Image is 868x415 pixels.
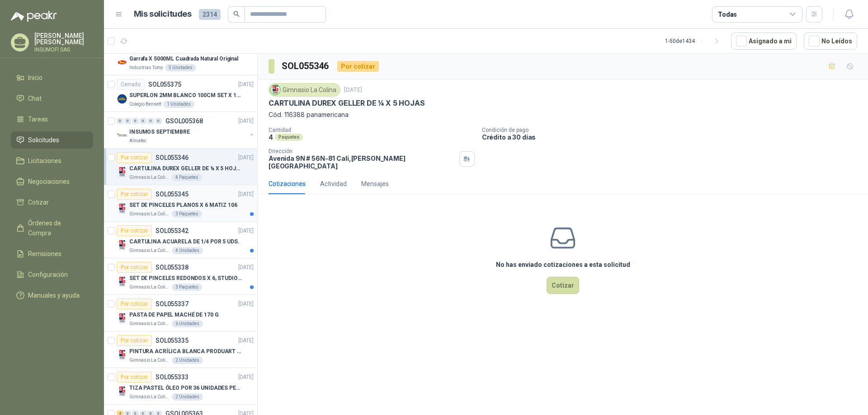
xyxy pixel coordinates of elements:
a: Por cotizarSOL055338[DATE] Company LogoSET DE PINCELES REDONDOS X 6, STUDIO 306Gimnasio La Colina... [104,258,257,295]
p: Gimnasio La Colina [129,247,170,254]
img: Company Logo [117,167,127,177]
span: Tareas [28,114,48,124]
p: CARTULINA DUREX GELLER DE ¼ X 5 HOJAS [269,98,425,108]
button: Asignado a mi [731,33,797,50]
span: Manuales y ayuda [28,290,80,300]
div: 5 Unidades [165,64,196,71]
div: Por cotizar [117,335,152,346]
p: SET DE PINCELES PLANOS X 6 MATIZ 106 [129,201,237,210]
img: Logo peakr [11,11,57,22]
p: GSOL005368 [165,118,203,124]
a: 0 0 0 0 0 0 GSOL005368[DATE] Company LogoINSUMOS SEPTIEMBREAlmatec [117,116,255,145]
span: Cotizar [28,197,49,207]
span: Remisiones [28,249,61,259]
p: [DATE] [238,80,254,89]
p: Condición de pago [482,127,864,133]
img: Company Logo [117,386,127,397]
div: Por cotizar [117,189,152,200]
p: Gimnasio La Colina [129,284,170,291]
a: Tareas [11,111,93,128]
span: Inicio [28,73,42,83]
p: CARTULINA ACUARELA DE 1/4 POR 5 UDS. [129,238,240,246]
p: SOL055375 [148,81,181,88]
p: SOL055346 [156,154,189,161]
p: Industrias Tomy [129,64,163,71]
p: [DATE] [238,117,254,126]
a: Por cotizarSOL055337[DATE] Company LogoPASTA DE PAPEL MACHÉ DE 170 GGimnasio La Colina6 Unidades [104,295,257,331]
a: Negociaciones [11,173,93,190]
p: SUPERLON 2MM BLANCO 100CM SET X 150 METROS [129,91,242,100]
span: 2314 [199,9,221,20]
div: Por cotizar [117,372,152,382]
p: TIZA PASTEL ÓLEO POR 36 UNIDADES PENTEL [129,384,242,392]
p: Gimnasio La Colina [129,210,170,218]
div: 1 - 50 de 1434 [665,34,724,48]
img: Company Logo [117,313,127,324]
button: Cotizar [547,277,579,294]
p: Cantidad [269,127,475,133]
a: Inicio [11,69,93,86]
div: Cotizaciones [269,179,306,189]
p: [DATE] [238,227,254,235]
div: 0 [140,118,146,124]
div: Por cotizar [117,225,152,236]
a: Remisiones [11,245,93,262]
img: Company Logo [270,85,280,95]
span: Configuración [28,270,68,280]
span: Licitaciones [28,156,61,166]
p: Gimnasio La Colina [129,320,170,327]
a: CerradoSOL055375[DATE] Company LogoSUPERLON 2MM BLANCO 100CM SET X 150 METROSColegio Bennett1 Uni... [104,75,257,112]
p: [DATE] [238,263,254,272]
h3: SOL055346 [282,59,330,73]
a: Solicitudes [11,131,93,149]
div: Por cotizar [117,262,152,273]
div: Mensajes [361,179,389,189]
div: 2 Unidades [172,357,203,364]
p: [DATE] [238,300,254,308]
p: [DATE] [238,190,254,199]
a: Cotizar [11,194,93,211]
div: 0 [117,118,123,124]
p: [DATE] [238,336,254,345]
div: 0 [147,118,154,124]
p: SOL055342 [156,228,189,234]
p: [DATE] [238,373,254,382]
div: 2 Unidades [172,393,203,401]
div: Por cotizar [117,152,152,163]
span: Órdenes de Compra [28,218,85,238]
h3: No has enviado cotizaciones a esta solicitud [496,260,630,270]
span: Chat [28,93,42,103]
p: SOL055345 [156,191,189,197]
span: Solicitudes [28,135,59,145]
p: Gimnasio La Colina [129,174,170,181]
p: Garrafa X 5000ML Cuadrada Natural Original [129,55,238,63]
p: [DATE] [238,154,254,162]
img: Company Logo [117,350,127,360]
div: 1 Unidades [163,101,194,108]
p: Gimnasio La Colina [129,393,170,401]
img: Company Logo [117,203,127,214]
a: Por cotizarSOL055345[DATE] Company LogoSET DE PINCELES PLANOS X 6 MATIZ 106Gimnasio La Colina3 Pa... [104,185,257,222]
p: 4 [269,133,273,141]
div: 4 Unidades [172,247,203,254]
div: 3 Paquetes [172,284,202,291]
span: search [233,11,240,17]
a: Órdenes de Compra [11,214,93,242]
a: Chat [11,90,93,107]
p: SOL055337 [156,301,189,307]
p: INSUMOFI SAS [34,47,93,52]
p: SET DE PINCELES REDONDOS X 6, STUDIO 306 [129,274,242,283]
h1: Mis solicitudes [134,8,192,21]
button: No Leídos [804,33,857,50]
div: 0 [132,118,139,124]
a: CerradoSOL055388[DATE] Company LogoGarrafa X 5000ML Cuadrada Natural OriginalIndustrias Tomy5 Uni... [104,39,257,75]
img: Company Logo [117,93,127,104]
a: Configuración [11,266,93,283]
p: Gimnasio La Colina [129,357,170,364]
p: Dirección [269,148,456,154]
p: Colegio Bennett [129,101,161,108]
p: PINTURA ACRÍLICA BLANCA PRODUART DE 240 CM3 [129,347,242,356]
img: Company Logo [117,276,127,287]
img: Company Logo [117,240,127,251]
p: Crédito a 30 días [482,133,864,141]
